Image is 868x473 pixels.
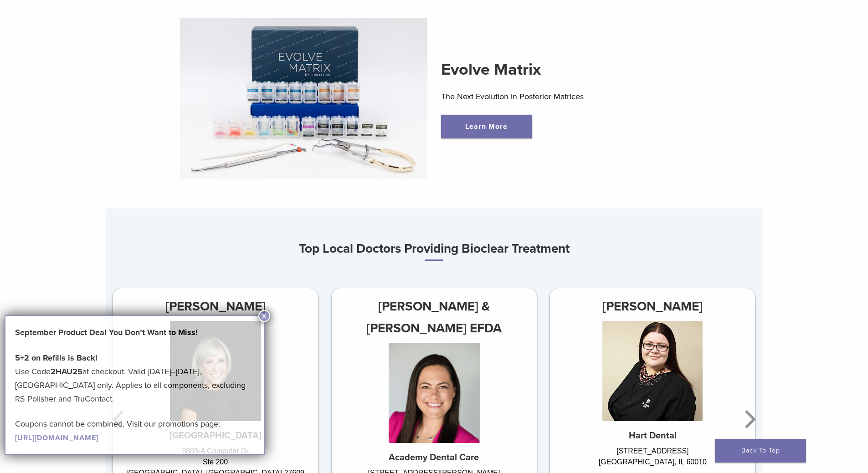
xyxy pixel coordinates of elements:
p: Use Code at checkout. Valid [DATE]–[DATE], [GEOGRAPHIC_DATA] only. Applies to all components, exc... [15,351,255,406]
a: Learn More [441,115,532,138]
p: Coupons cannot be combined. Visit our promotions page: [15,417,255,444]
h3: [PERSON_NAME] [113,295,318,317]
strong: 5+2 on Refills is Back! [15,353,98,363]
strong: September Product Deal You Don’t Want to Miss! [15,327,198,337]
a: Back To Top [715,439,806,463]
h3: [PERSON_NAME] & [PERSON_NAME] EFDA [331,295,536,339]
button: Next [740,392,758,447]
h3: [PERSON_NAME] [550,295,755,317]
strong: Hart Dental [629,430,677,441]
a: [URL][DOMAIN_NAME] [15,433,98,442]
img: Dr. Agnieszka Iwaszczyszyn [602,321,703,421]
img: Dr. Chelsea Gonzales & Jeniffer Segura EFDA [388,343,479,443]
img: Evolve Matrix [180,18,427,179]
p: The Next Evolution in Posterior Matrices [441,90,688,103]
strong: 2HAU25 [51,366,82,376]
h2: Evolve Matrix [441,59,688,81]
h3: Top Local Doctors Providing Bioclear Treatment [106,238,762,261]
strong: Academy Dental Care [389,452,479,463]
button: Close [258,310,270,322]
